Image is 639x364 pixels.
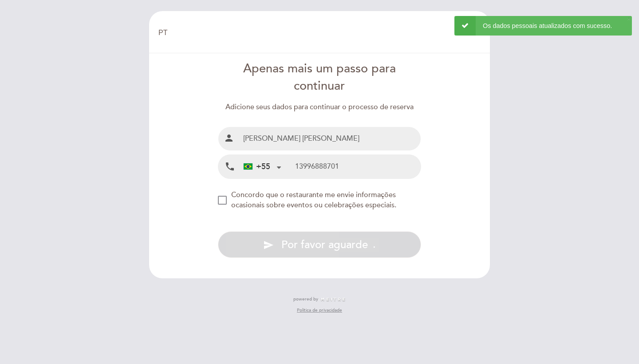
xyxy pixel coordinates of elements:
[218,190,422,210] md-checkbox: NEW_MODAL_AGREE_RESTAURANT_SEND_OCCASIONAL_INFO
[454,16,632,36] div: Os dados pessoais atualizados com sucesso.
[263,240,274,250] i: send
[320,297,346,302] img: MEITRE
[293,296,346,302] a: powered by
[297,307,342,313] a: Política de privacidade
[218,102,422,112] div: Adicione seus dados para continuar o processo de reserva
[240,155,284,178] div: Brazil (Brasil): +55
[218,60,422,95] div: Apenas mais um passo para continuar
[295,155,421,178] input: Telefone celular
[224,133,234,143] i: person
[225,161,235,172] i: local_phone
[240,127,421,150] input: Nombre e Sobrenome
[218,231,422,258] button: send Por favor aguarde
[231,190,396,210] span: Concordo que o restaurante me envie informações ocasionais sobre eventos ou celebrações especiais.
[244,161,270,173] div: +55
[627,16,630,22] button: ×
[293,296,318,302] span: powered by
[281,238,368,251] span: Por favor aguarde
